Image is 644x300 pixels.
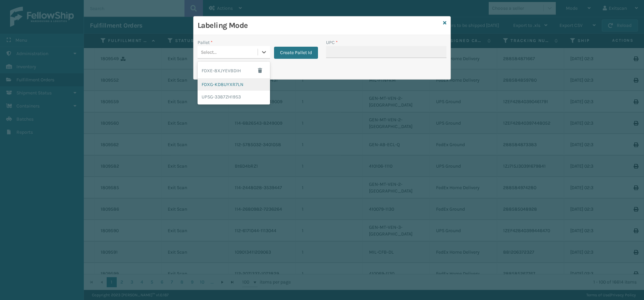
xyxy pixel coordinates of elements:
label: Pallet [198,39,213,46]
h3: Labeling Mode [198,20,440,31]
div: UPSG-3387ZH19S3 [198,91,270,103]
div: FDXG-KD8UYXR7LN [198,78,270,91]
div: FDXE-8XJYEVBDIH [198,63,270,78]
button: Create Pallet Id [274,47,318,59]
label: UPC [326,39,338,46]
div: Select... [201,49,217,56]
